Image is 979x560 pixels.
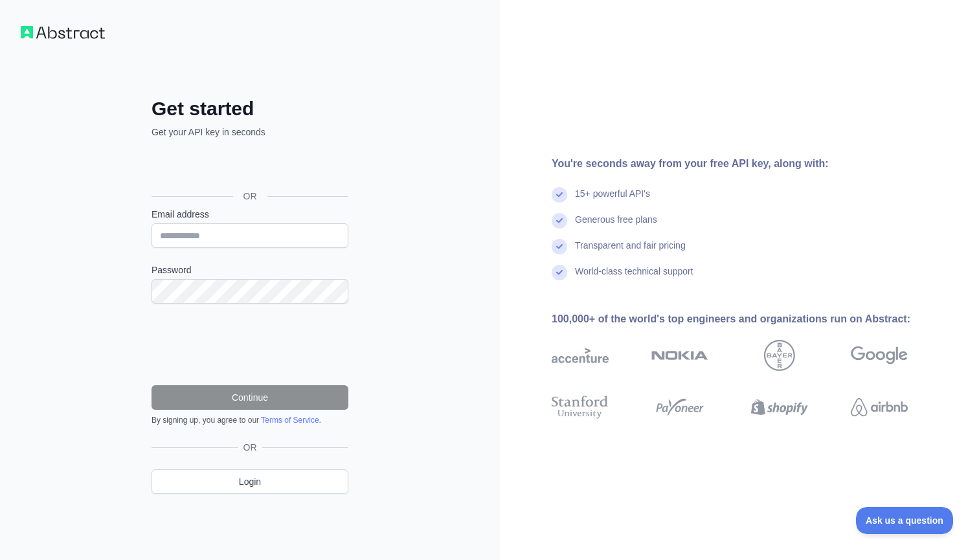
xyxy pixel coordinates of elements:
div: Generous free plans [575,213,657,239]
img: nokia [651,340,708,371]
div: Sign in with Google. Opens in new tab [152,153,346,181]
img: check mark [552,265,567,280]
p: Get your API key in seconds [152,126,348,139]
label: Password [152,263,348,276]
img: bayer [764,340,795,371]
img: check mark [552,213,567,229]
iframe: reCAPTCHA [152,319,348,370]
div: You're seconds away from your free API key, along with: [552,156,949,172]
img: stanford university [552,393,609,421]
img: Workflow [21,26,105,39]
img: airbnb [851,393,908,421]
div: 15+ powerful API's [575,187,650,213]
button: Continue [152,385,348,410]
iframe: Toggle Customer Support [856,507,953,534]
img: check mark [552,187,567,203]
img: accenture [552,340,609,371]
span: OR [238,441,262,454]
img: check mark [552,239,567,254]
img: shopify [751,393,808,421]
div: Transparent and fair pricing [575,239,686,265]
h2: Get started [152,97,348,120]
div: By signing up, you agree to our . [152,415,348,425]
img: payoneer [651,393,708,421]
a: Terms of Service [261,416,319,425]
div: 100,000+ of the world's top engineers and organizations run on Abstract: [552,311,949,327]
a: Login [152,469,348,494]
label: Email address [152,208,348,221]
div: World-class technical support [575,265,693,291]
img: google [851,340,908,371]
span: OR [233,190,267,203]
iframe: Sign in with Google Button [145,153,352,181]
